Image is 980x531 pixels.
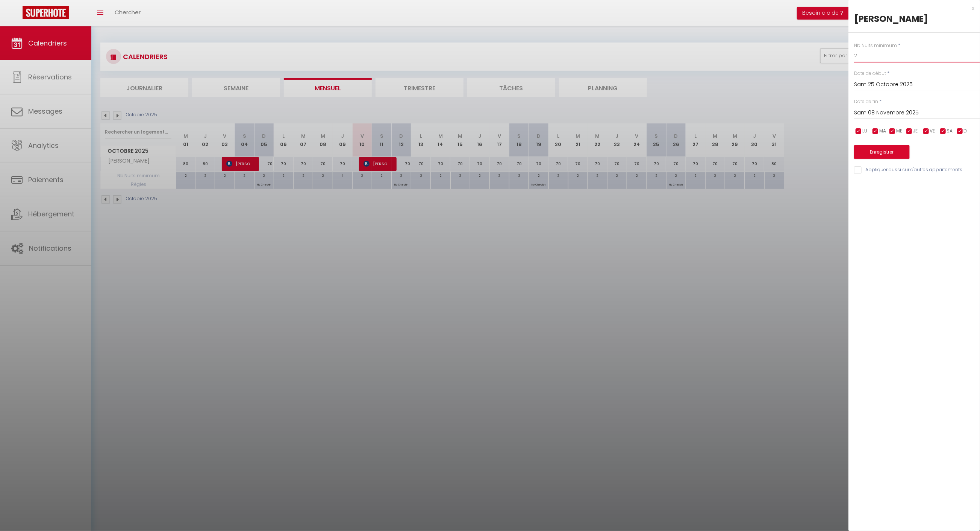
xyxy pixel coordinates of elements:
span: DI [964,128,968,135]
label: Nb Nuits minimum [854,42,897,49]
button: Enregistrer [854,145,910,159]
span: ME [896,128,902,135]
div: x [848,4,974,13]
span: SA [947,128,953,135]
span: JE [913,128,918,135]
span: MA [879,128,886,135]
span: VE [930,128,935,135]
div: [PERSON_NAME] [854,13,974,25]
span: LU [862,128,867,135]
label: Date de fin [854,98,878,105]
label: Date de début [854,70,886,77]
